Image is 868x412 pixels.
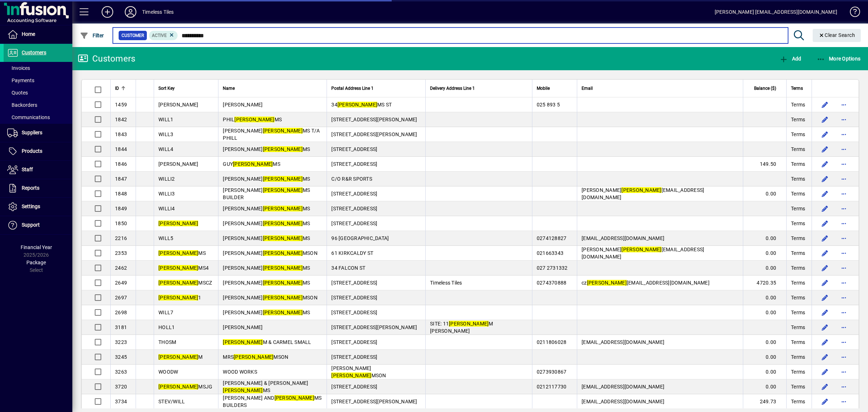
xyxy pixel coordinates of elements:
span: STEV/WILL [158,399,185,404]
button: Add [778,52,803,65]
td: 0.00 [743,246,786,261]
span: Terms [791,398,805,405]
span: Terms [791,249,805,257]
button: Edit [819,307,831,318]
span: Balance ($) [754,84,776,92]
span: ID [115,84,119,92]
span: Timeless Tiles [430,280,462,286]
div: ID [115,84,131,92]
em: [PERSON_NAME] [158,280,198,286]
span: [STREET_ADDRESS][PERSON_NAME] [331,131,417,137]
em: [PERSON_NAME] [587,280,627,286]
em: [PERSON_NAME] [331,373,371,378]
button: Edit [819,143,831,155]
span: Terms [791,175,805,182]
span: 1844 [115,146,127,152]
td: 0.00 [743,350,786,365]
button: Edit [819,158,831,170]
a: Products [4,142,72,160]
span: [PERSON_NAME] [223,324,263,330]
span: [PERSON_NAME] MSON [223,250,318,256]
span: 3245 [115,354,127,360]
button: Edit [819,292,831,303]
span: [PERSON_NAME] [158,102,198,108]
button: More options [838,277,850,289]
span: 2698 [115,310,127,315]
button: More options [838,99,850,110]
span: [PERSON_NAME] [158,161,198,167]
em: [PERSON_NAME] [263,146,303,152]
button: Edit [819,99,831,110]
a: Support [4,216,72,234]
span: [EMAIL_ADDRESS][DOMAIN_NAME] [582,235,664,241]
span: M [158,354,203,360]
span: [PERSON_NAME] MS T/A PHILL [223,128,320,141]
span: Terms [791,220,805,227]
button: Edit [819,203,831,214]
td: 0.00 [743,231,786,246]
span: [STREET_ADDRESS] [331,295,377,300]
span: Support [22,222,40,228]
td: 0.00 [743,186,786,201]
button: More options [838,203,850,214]
span: [STREET_ADDRESS] [331,280,377,286]
em: [PERSON_NAME] [263,250,303,256]
button: More options [838,336,850,348]
span: [PERSON_NAME] MS [223,176,310,182]
a: Payments [4,74,72,87]
span: Products [22,148,42,154]
span: MSJG [158,384,212,390]
a: Quotes [4,87,72,99]
span: HOLL1 [158,324,175,330]
span: Home [22,31,35,37]
span: [PERSON_NAME] [EMAIL_ADDRESS][DOMAIN_NAME] [582,247,704,260]
td: 0.00 [743,379,786,394]
span: 021663343 [537,250,563,256]
span: Backorders [7,102,37,108]
span: Terms [791,309,805,316]
button: Filter [78,29,106,42]
em: [PERSON_NAME] [621,187,661,193]
span: THOSM [158,339,176,345]
span: 027 2731332 [537,265,568,271]
span: Terms [791,160,805,168]
span: Invoices [7,65,30,71]
button: More options [838,129,850,140]
button: Add [96,5,119,18]
button: Edit [819,366,831,378]
span: [EMAIL_ADDRESS][DOMAIN_NAME] [582,384,664,390]
span: 0274128827 [537,235,567,241]
span: Reports [22,185,39,191]
span: Terms [791,383,805,390]
span: WILL4 [158,146,173,152]
span: Terms [791,324,805,331]
a: Invoices [4,62,72,74]
button: More options [838,396,850,407]
button: More options [838,173,850,185]
button: Edit [819,321,831,333]
em: [PERSON_NAME] [263,265,303,271]
span: [PERSON_NAME] & [PERSON_NAME] MS [223,380,308,393]
button: More options [838,381,850,392]
button: More options [838,143,850,155]
em: [PERSON_NAME] [158,354,198,360]
span: [STREET_ADDRESS] [331,206,377,211]
span: 0274370888 [537,280,567,286]
em: [PERSON_NAME] [337,102,377,108]
span: MS4 [158,265,209,271]
a: Settings [4,198,72,216]
button: Edit [819,247,831,259]
span: WOOD WORKS [223,369,257,375]
span: Terms [791,131,805,138]
span: Delivery Address Line 1 [430,84,475,92]
button: Edit [819,129,831,140]
span: 2216 [115,235,127,241]
span: C/O R&R SPORTS [331,176,372,182]
button: Edit [819,381,831,392]
em: [PERSON_NAME] [158,384,198,390]
span: [STREET_ADDRESS] [331,384,377,390]
button: Clear [813,29,861,42]
div: [PERSON_NAME] [EMAIL_ADDRESS][DOMAIN_NAME] [715,6,837,18]
span: 2697 [115,295,127,300]
em: [PERSON_NAME] [233,161,273,167]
